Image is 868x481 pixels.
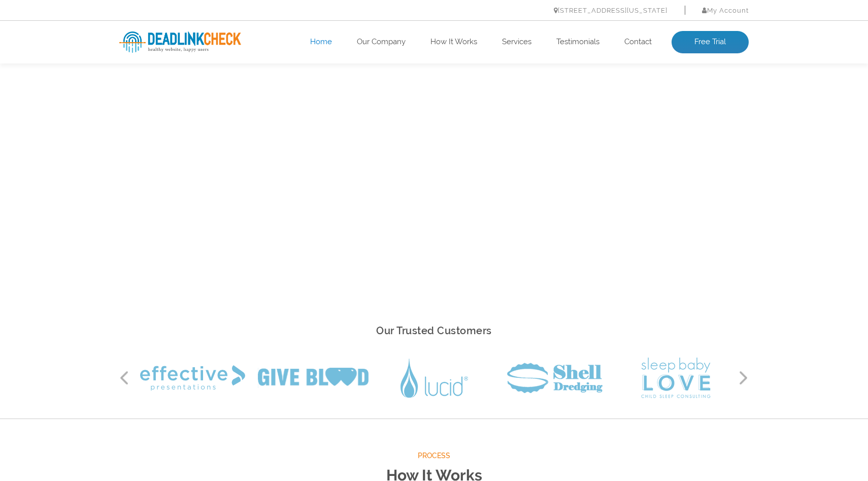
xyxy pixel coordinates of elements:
img: Give Blood [258,368,369,388]
button: Next [739,370,749,386]
img: Lucid [400,359,468,398]
button: Previous [119,370,129,386]
img: Shell Dredging [507,363,603,393]
img: Effective [140,365,245,391]
h2: Our Trusted Customers [119,322,749,340]
img: Sleep Baby Love [641,358,711,398]
span: Process [119,450,749,462]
